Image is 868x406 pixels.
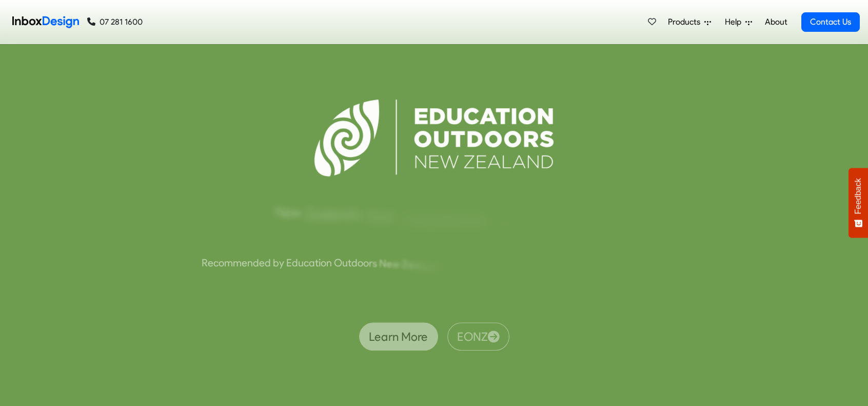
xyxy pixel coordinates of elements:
div: E [286,255,292,270]
div: v [476,210,482,229]
div: b [273,255,279,270]
div: l [419,258,421,274]
div: d [253,255,259,270]
div: a [330,205,338,224]
div: d [351,255,358,270]
div: m [233,255,242,270]
div: o [376,208,383,226]
div: s [467,210,473,229]
div: e [407,257,413,273]
div: u [342,255,348,270]
div: a [413,258,419,273]
span: Help [725,16,745,28]
div: o [407,210,415,229]
a: EONZ [447,323,509,351]
div: r [434,210,438,229]
div: m [224,255,233,270]
div: s [354,205,361,224]
div: e [242,255,247,270]
a: Help [721,12,756,32]
div: o [321,255,326,270]
div: n [427,259,433,274]
div: l [328,205,330,224]
div: n [460,210,467,229]
a: Learn More [359,323,438,351]
div: l [449,261,451,277]
div: a [451,262,458,278]
div: d [507,214,515,233]
div: e [386,256,392,272]
div: e [313,205,320,224]
span: Products [668,16,704,28]
a: Products [664,12,715,32]
div: N [275,203,285,222]
div: y [279,255,284,270]
div: e [452,210,460,229]
div: o [219,255,224,270]
div: ' [352,205,354,224]
div: s [383,208,389,226]
div: . [439,260,442,276]
div: c [304,255,309,270]
div: d [433,260,439,275]
span: Feedback [854,178,863,214]
div: a [309,255,315,270]
div: r [369,256,372,271]
div: P [444,261,449,276]
div: Z [402,257,407,272]
div: o [363,256,369,271]
div: s [372,256,377,271]
div: p [426,210,434,229]
div: O [334,255,342,270]
div: e [285,203,292,222]
div: n [458,263,463,278]
div: c [213,255,219,270]
div: M [364,208,376,226]
div: R [202,255,208,270]
div: t [315,255,319,270]
a: About [762,12,790,32]
div: d [265,255,271,270]
button: Feedback - Show survey [849,168,868,238]
div: a [421,258,427,274]
div: e [208,255,213,270]
div: Recommended by Education Outdoors New Zealand. Plan and track all of your events, both on-site an... [193,255,675,286]
div: o [358,255,363,270]
div: w [292,203,302,222]
div: N [379,256,386,272]
div: m [415,210,426,229]
div: i [473,210,476,229]
div: e [259,255,265,270]
div: a [492,214,500,233]
div: u [298,255,304,270]
div: C [398,210,407,229]
div: New Zealand's Most Comprehensive and User Friendly EOTC Management System [275,198,593,247]
div: e [438,210,445,229]
a: Contact Us [801,12,860,32]
div: i [319,255,321,270]
div: e [482,210,489,229]
div: t [389,208,394,226]
div: h [445,210,452,229]
div: n [338,205,345,224]
div: w [392,257,400,272]
div: n [247,255,253,270]
div: d [345,205,352,224]
img: logo_white.svg [313,99,554,179]
div: n [500,214,507,233]
div: d [292,255,298,270]
div: a [320,205,328,224]
div: n [326,255,332,270]
div: Z [305,205,313,224]
a: 07 281 1600 [87,16,143,28]
div: t [348,255,351,270]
